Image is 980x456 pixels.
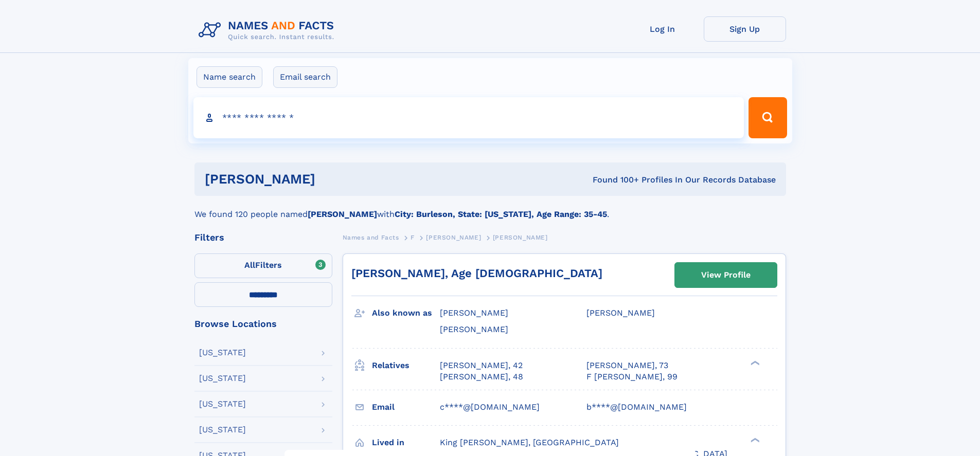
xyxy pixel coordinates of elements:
h1: [PERSON_NAME] [205,173,454,186]
b: City: Burleson, State: [US_STATE], Age Range: 35-45 [395,209,607,219]
a: [PERSON_NAME], 48 [440,371,523,382]
div: Browse Locations [194,319,332,329]
input: search input [193,97,744,138]
label: Filters [194,253,332,278]
div: ❯ [748,359,760,366]
button: Search Button [749,97,787,138]
span: All [244,260,255,270]
div: View Profile [701,263,751,287]
a: [PERSON_NAME], 42 [440,360,523,371]
div: Found 100+ Profiles In Our Records Database [454,174,776,186]
span: [PERSON_NAME] [440,308,508,318]
a: Sign Up [704,16,786,42]
div: Filters [194,233,332,242]
a: Log In [621,16,704,42]
div: We found 120 people named with . [194,196,786,221]
h3: Also known as [372,304,440,322]
span: King [PERSON_NAME], [GEOGRAPHIC_DATA] [440,437,619,447]
label: Name search [197,66,262,88]
span: F [411,234,415,241]
a: [PERSON_NAME] [426,231,481,244]
h3: Lived in [372,434,440,451]
span: [PERSON_NAME] [426,234,481,241]
a: F [411,231,415,244]
a: [PERSON_NAME], 73 [586,360,668,371]
div: ❯ [748,436,760,443]
div: [US_STATE] [199,374,246,382]
div: [US_STATE] [199,349,246,357]
a: [PERSON_NAME], Age [DEMOGRAPHIC_DATA] [351,267,602,280]
img: Logo Names and Facts [194,16,343,44]
span: [PERSON_NAME] [586,308,655,318]
div: [US_STATE] [199,426,246,434]
b: [PERSON_NAME] [308,209,377,219]
span: [PERSON_NAME] [440,324,508,334]
h3: Email [372,398,440,416]
a: View Profile [675,263,777,287]
div: [US_STATE] [199,400,246,408]
label: Email search [273,66,337,88]
a: Names and Facts [343,231,399,244]
span: [PERSON_NAME] [493,234,548,241]
a: F [PERSON_NAME], 99 [586,371,678,382]
h3: Relatives [372,357,440,374]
